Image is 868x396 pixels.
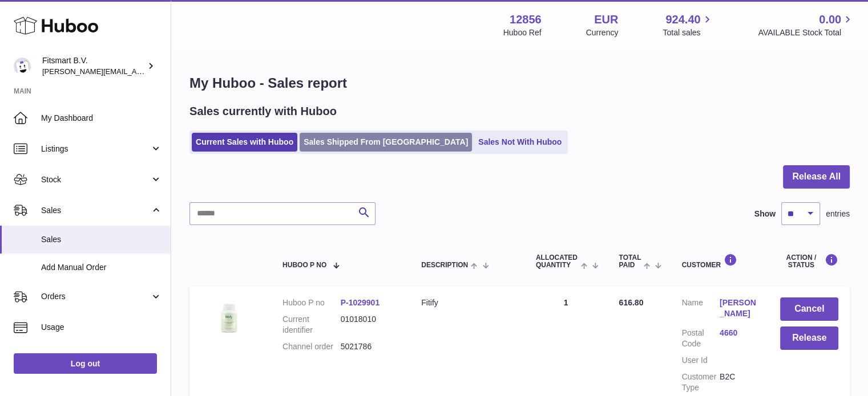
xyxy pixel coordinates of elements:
[14,58,31,75] img: jonathan@leaderoo.com
[720,371,757,393] dd: B2C
[758,12,854,38] a: 0.00 AVAILABLE Stock Total
[681,254,757,269] div: Customer
[780,254,838,269] div: Action / Status
[619,254,641,269] span: Total paid
[594,12,618,27] strong: EUR
[282,262,326,269] span: Huboo P no
[41,262,162,273] span: Add Manual Order
[663,27,713,38] span: Total sales
[665,12,700,27] span: 924.40
[663,12,713,38] a: 924.40 Total sales
[586,27,619,38] div: Currency
[41,144,150,154] span: Listings
[189,74,850,92] h1: My Huboo - Sales report
[41,113,162,124] span: My Dashboard
[42,55,145,77] div: Fitsmart B.V.
[189,104,337,119] h2: Sales currently with Huboo
[41,234,162,245] span: Sales
[681,371,719,393] dt: Customer Type
[510,12,542,27] strong: 12856
[192,133,297,152] a: Current Sales with Huboo
[720,297,757,319] a: [PERSON_NAME]
[421,262,468,269] span: Description
[780,326,838,350] button: Release
[341,341,399,352] dd: 5021786
[41,174,150,185] span: Stock
[754,209,776,219] label: Show
[341,314,399,336] dd: 01018010
[282,341,341,352] dt: Channel order
[421,297,513,308] div: Fitify
[681,297,719,322] dt: Name
[619,298,643,307] span: 616.80
[681,328,719,349] dt: Postal Code
[783,165,850,189] button: Release All
[300,133,472,152] a: Sales Shipped From [GEOGRAPHIC_DATA]
[41,322,162,333] span: Usage
[720,328,757,338] a: 4660
[14,353,157,374] a: Log out
[536,254,578,269] span: ALLOCATED Quantity
[780,297,838,321] button: Cancel
[201,297,258,338] img: 128561739542540.png
[41,205,150,216] span: Sales
[41,291,150,302] span: Orders
[42,67,229,76] span: [PERSON_NAME][EMAIL_ADDRESS][DOMAIN_NAME]
[819,12,841,27] span: 0.00
[681,355,719,366] dt: User Id
[341,298,380,307] a: P-1029901
[826,209,850,219] span: entries
[503,27,542,38] div: Huboo Ref
[474,133,566,152] a: Sales Not With Huboo
[758,27,854,38] span: AVAILABLE Stock Total
[282,314,341,336] dt: Current identifier
[282,297,341,308] dt: Huboo P no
